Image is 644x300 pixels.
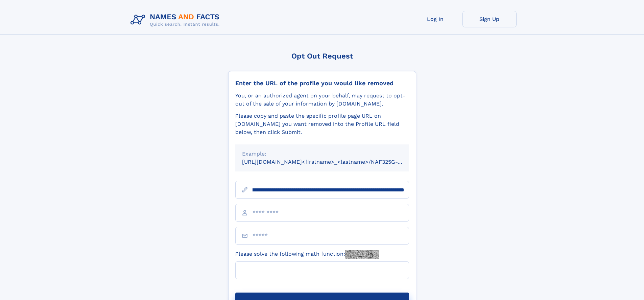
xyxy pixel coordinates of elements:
[408,11,462,27] a: Log In
[242,159,422,165] small: [URL][DOMAIN_NAME]<firstname>_<lastname>/NAF325G-xxxxxxxx
[128,11,225,29] img: Logo Names and Facts
[235,92,409,108] div: You, or an authorized agent on your behalf, may request to opt-out of the sale of your informatio...
[228,52,416,60] div: Opt Out Request
[462,11,517,27] a: Sign Up
[242,150,402,158] div: Example:
[235,79,409,87] div: Enter the URL of the profile you would like removed
[235,112,409,136] div: Please copy and paste the specific profile page URL on [DOMAIN_NAME] you want removed into the Pr...
[235,250,379,259] label: Please solve the following math function:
